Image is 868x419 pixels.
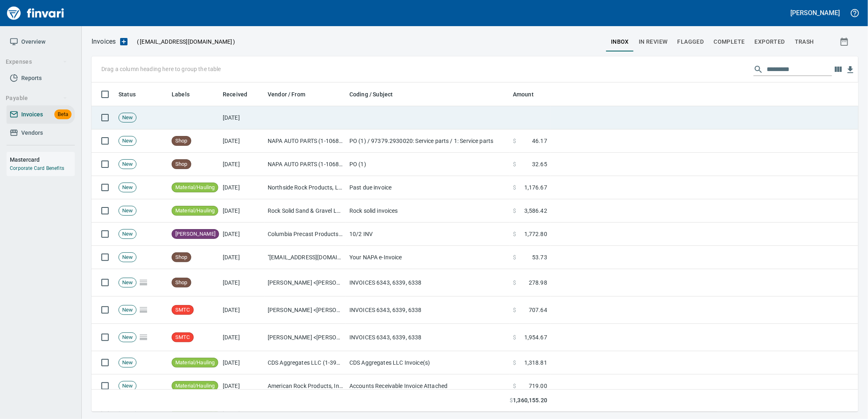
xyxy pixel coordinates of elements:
span: SMTC [172,306,193,314]
button: Upload an Invoice [116,37,132,47]
span: [EMAIL_ADDRESS][DOMAIN_NAME] [139,38,233,46]
span: 1,318.81 [524,359,547,367]
span: Status [119,89,146,99]
td: [DATE] [219,269,264,296]
h6: Mastercard [10,155,75,164]
span: $ [513,279,516,287]
span: $ [513,382,516,390]
span: Overview [21,37,45,47]
td: American Rock Products, Inc. (1-10054) [264,374,346,398]
span: 32.65 [532,160,547,168]
span: inbox [611,37,629,47]
td: [DATE] [219,153,264,176]
td: INVOICES 6343, 6339, 6338 [346,324,510,351]
a: Overview [7,33,75,51]
td: PO (1) / 97379.2930020: Service parts / 1: Service parts [346,129,510,153]
td: INVOICES 6343, 6339, 6338 [346,296,510,324]
span: [PERSON_NAME] [172,230,219,238]
span: $ [513,253,516,261]
span: $ [513,137,516,145]
span: Reports [21,73,42,83]
td: [DATE] [219,351,264,374]
button: [PERSON_NAME] [789,7,842,19]
span: 1,360,155.20 [513,396,547,405]
a: Reports [7,69,75,87]
span: Labels [172,89,200,99]
span: Invoices [21,109,43,120]
span: Material/Hauling [172,359,218,367]
span: Received [223,89,258,99]
p: ( ) [132,38,235,46]
span: Exported [755,37,785,47]
span: New [119,184,136,192]
button: Download table [844,64,857,76]
td: PO (1) [346,153,510,176]
span: Pages Split [136,334,150,340]
span: Complete [714,37,745,47]
a: Vendors [7,124,75,142]
span: Amount [513,89,544,99]
span: 707.64 [529,306,547,314]
span: New [119,359,136,367]
span: New [119,254,136,261]
span: $ [513,207,516,215]
span: $ [513,183,516,192]
span: Expenses [6,57,67,67]
td: Past due invoice [346,176,510,199]
span: Material/Hauling [172,207,218,215]
span: Coding / Subject [349,89,403,99]
span: Vendors [21,128,43,138]
td: [DATE] [219,246,264,269]
td: [PERSON_NAME] <[PERSON_NAME][EMAIL_ADDRESS][DOMAIN_NAME]> [264,324,346,351]
button: Expenses [2,54,71,69]
span: New [119,114,136,122]
h5: [PERSON_NAME] [791,9,840,17]
span: Shop [172,160,191,168]
button: Choose columns to display [832,63,844,76]
span: Flagged [678,37,704,47]
td: [DATE] [219,223,264,246]
a: Corporate Card Benefits [10,165,64,171]
td: [DATE] [219,106,264,129]
span: Pages Split [136,279,150,285]
button: Payable [2,91,71,106]
td: NAPA AUTO PARTS (1-10687) [264,129,346,153]
td: [DATE] [219,296,264,324]
span: Material/Hauling [172,184,218,192]
span: Coding / Subject [349,89,393,99]
span: New [119,334,136,341]
span: trash [795,37,814,47]
span: Material/Hauling [172,382,218,390]
td: [DATE] [219,129,264,153]
span: New [119,137,136,145]
img: Finvari [5,3,66,23]
td: 10/2 INV [346,223,510,246]
td: Accounts Receivable Invoice Attached [346,374,510,398]
p: Invoices [92,37,116,47]
span: Labels [172,89,190,99]
button: Show invoices within a particular date range [832,34,858,49]
span: New [119,230,136,238]
td: NAPA AUTO PARTS (1-10687) [264,153,346,176]
td: "[EMAIL_ADDRESS][DOMAIN_NAME]" <[EMAIL_ADDRESS][DOMAIN_NAME]> [264,246,346,269]
span: Shop [172,254,191,261]
td: [DATE] [219,176,264,199]
td: CDS Aggregates LLC (1-39963) [264,351,346,374]
span: Shop [172,137,191,145]
span: $ [510,396,513,405]
span: Vendor / From [268,89,305,99]
span: $ [513,230,516,238]
td: CDS Aggregates LLC Invoice(s) [346,351,510,374]
span: 53.73 [532,253,547,261]
span: Payable [6,93,67,103]
span: 1,772.80 [524,230,547,238]
span: Beta [54,110,72,119]
td: Columbia Precast Products, LLC (1-22007) [264,223,346,246]
td: [PERSON_NAME] <[PERSON_NAME][EMAIL_ADDRESS][DOMAIN_NAME]> [264,269,346,296]
span: Shop [172,279,191,287]
td: [DATE] [219,374,264,398]
span: Received [223,89,247,99]
td: [PERSON_NAME] <[PERSON_NAME][EMAIL_ADDRESS][DOMAIN_NAME]> [264,296,346,324]
td: Rock solid invoices [346,199,510,223]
